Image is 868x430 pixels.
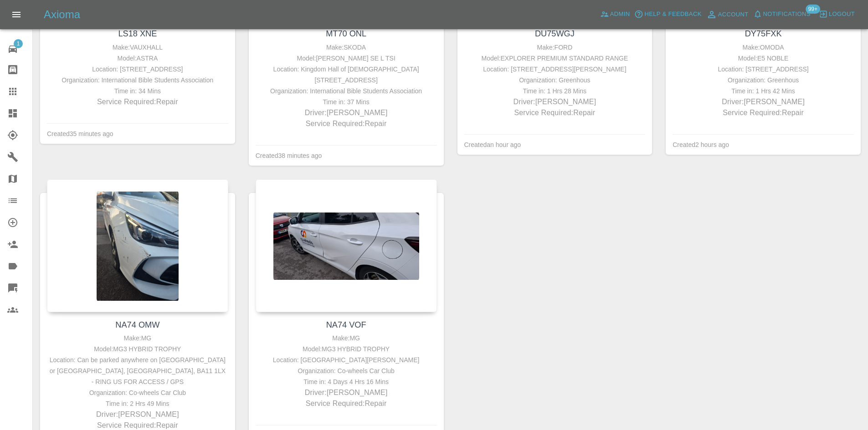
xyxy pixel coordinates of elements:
p: Service Required: Repair [258,118,435,129]
span: Logout [829,9,855,20]
div: Organization: Co-wheels Car Club [258,365,435,376]
div: Organization: Greenhous [675,75,852,86]
div: Location: [GEOGRAPHIC_DATA][PERSON_NAME] [258,354,435,365]
span: 99+ [806,5,820,14]
div: Location: Kingdom Hall of [DEMOGRAPHIC_DATA][STREET_ADDRESS] [258,64,435,86]
div: Model: E5 NOBLE [675,53,852,64]
div: Organization: Co-wheels Car Club [49,387,226,398]
div: Created an hour ago [464,139,521,150]
div: Created 2 hours ago [673,139,729,150]
span: Admin [610,9,630,20]
div: Make: OMODA [675,42,852,53]
p: Driver: [PERSON_NAME] [258,387,435,398]
a: NA74 VOF [326,320,366,329]
a: Account [704,7,751,22]
a: NA74 OMW [115,320,159,329]
p: Driver: [PERSON_NAME] [675,96,852,107]
span: Account [718,10,749,20]
div: Make: MG [49,333,226,344]
h5: Axioma [44,7,80,22]
div: Model: EXPLORER PREMIUM STANDARD RANGE [467,53,643,64]
div: Location: Can be parked anywhere on [GEOGRAPHIC_DATA] or [GEOGRAPHIC_DATA], [GEOGRAPHIC_DATA], BA... [49,354,226,387]
div: Created 35 minutes ago [47,128,113,139]
div: Model: MG3 HYBRID TROPHY [258,344,435,354]
div: Created 38 minutes ago [256,150,322,161]
div: Time in: 1 Hrs 28 Mins [467,86,643,96]
p: Service Required: Repair [675,107,852,118]
a: DU75WGJ [535,29,575,38]
div: Organization: International Bible Students Association [49,75,226,86]
p: Driver: [PERSON_NAME] [258,107,435,118]
div: Location: [STREET_ADDRESS] [49,64,226,75]
div: Model: MG3 HYBRID TROPHY [49,344,226,354]
a: MT70 ONL [326,29,366,38]
button: Logout [817,7,857,21]
span: Notifications [763,9,811,20]
a: DY75FXK [745,29,782,38]
div: Time in: 34 Mins [49,86,226,96]
p: Service Required: Repair [49,96,226,107]
div: Make: VAUXHALL [49,42,226,53]
div: Location: [STREET_ADDRESS] [675,64,852,75]
button: Open drawer [5,4,27,25]
div: Time in: 1 Hrs 42 Mins [675,86,852,96]
div: Time in: 2 Hrs 49 Mins [49,398,226,409]
div: Make: SKODA [258,42,435,53]
p: Driver: [PERSON_NAME] [467,96,643,107]
span: Help & Feedback [644,9,701,20]
div: Organization: Greenhous [467,75,643,86]
a: LS18 XNE [118,29,157,38]
button: Notifications [751,7,813,21]
div: Make: MG [258,333,435,344]
a: Admin [598,7,632,21]
div: Model: [PERSON_NAME] SE L TSI [258,53,435,64]
p: Driver: [PERSON_NAME] [49,409,226,420]
div: Model: ASTRA [49,53,226,64]
p: Service Required: Repair [467,107,643,118]
div: Location: [STREET_ADDRESS][PERSON_NAME] [467,64,643,75]
div: Organization: International Bible Students Association [258,86,435,96]
div: Time in: 37 Mins [258,96,435,107]
p: Service Required: Repair [258,398,435,409]
button: Help & Feedback [632,7,704,21]
span: 1 [14,39,23,48]
div: Time in: 4 Days 4 Hrs 16 Mins [258,376,435,387]
div: Make: FORD [467,42,643,53]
